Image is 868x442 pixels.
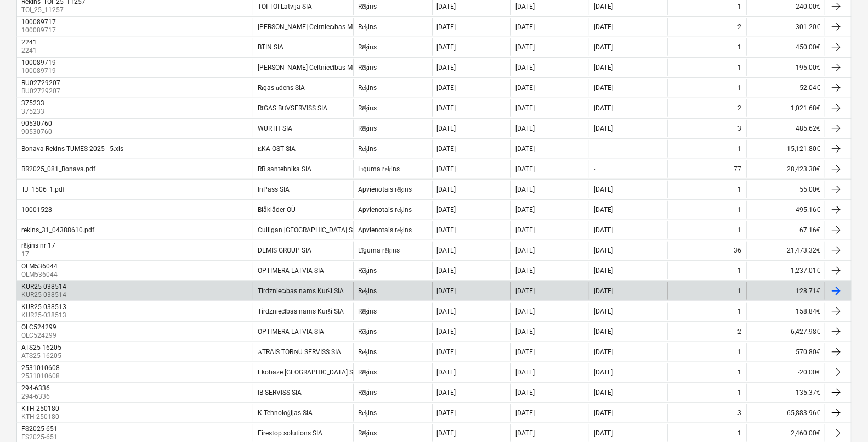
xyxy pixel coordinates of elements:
[21,331,59,340] p: OLC524299
[515,389,535,396] div: [DATE]
[21,120,52,127] div: 90530760
[746,140,825,158] div: 15,121.80€
[358,368,377,377] div: Rēķins
[738,389,742,396] div: 1
[358,226,412,234] div: Apvienotais rēķins
[437,3,456,10] div: [DATE]
[515,104,535,112] div: [DATE]
[746,221,825,239] div: 67.16€
[437,267,456,275] div: [DATE]
[21,145,123,153] div: Bonava Rekins TUMES 2025 - 5.xls
[21,344,61,351] div: ATS25-16205
[515,165,535,173] div: [DATE]
[594,23,613,31] div: [DATE]
[358,23,377,31] div: Rēķins
[738,226,742,234] div: 1
[21,46,39,55] p: 2241
[746,201,825,219] div: 495.16€
[21,384,50,392] div: 294-6336
[21,372,62,381] p: 2531010608
[594,287,613,295] div: [DATE]
[258,23,448,31] div: [PERSON_NAME] Celtniecības Mašīnas [GEOGRAPHIC_DATA] SIA
[594,3,613,10] div: [DATE]
[746,363,825,381] div: -20.00€
[437,368,456,376] div: [DATE]
[738,64,742,71] div: 1
[21,165,95,173] div: RR2025_081_Bonava.pdf
[358,104,377,113] div: Rēķins
[594,409,613,417] div: [DATE]
[515,43,535,51] div: [DATE]
[258,247,311,254] div: DEMIS GROUP SIA
[738,307,742,315] div: 1
[437,84,456,92] div: [DATE]
[258,43,283,51] div: BTIN SIA
[258,409,313,417] div: K-Tehnoloģijas SIA
[21,311,69,320] p: KUR25-038513
[594,145,595,153] div: -
[258,206,296,214] div: Blåkläder OÜ
[594,165,595,173] div: -
[437,64,456,71] div: [DATE]
[21,107,47,116] p: 375233
[515,307,535,315] div: [DATE]
[515,368,535,376] div: [DATE]
[21,5,88,15] p: TOI_25_11257
[358,64,377,72] div: Rēķins
[21,392,52,401] p: 294-6336
[358,125,377,133] div: Rēķins
[437,43,456,51] div: [DATE]
[515,287,535,295] div: [DATE]
[21,18,56,26] div: 100089717
[515,186,535,193] div: [DATE]
[515,206,535,214] div: [DATE]
[738,267,742,275] div: 1
[437,287,456,295] div: [DATE]
[21,323,56,331] div: OLC524299
[358,328,377,336] div: Rēķins
[594,328,613,335] div: [DATE]
[594,43,613,51] div: [DATE]
[594,267,613,275] div: [DATE]
[258,368,359,376] div: Ekobaze [GEOGRAPHIC_DATA] SIA
[515,145,535,153] div: [DATE]
[358,43,377,52] div: Rēķins
[21,405,59,412] div: KTH 250180
[437,409,456,417] div: [DATE]
[738,145,742,153] div: 1
[437,389,456,396] div: [DATE]
[594,104,613,112] div: [DATE]
[437,348,456,356] div: [DATE]
[746,303,825,320] div: 158.84€
[21,270,60,279] p: OLM536044
[738,104,742,112] div: 2
[258,186,290,193] div: InPass SIA
[358,287,377,295] div: Rēķins
[734,165,742,173] div: 77
[21,262,58,270] div: OLM536044
[258,429,322,437] div: Firestop solutions SIA
[21,226,94,234] div: rekins_31_04388610.pdf
[746,160,825,178] div: 28,423.30€
[746,384,825,401] div: 135.37€
[515,125,535,132] div: [DATE]
[358,165,400,174] div: Līguma rēķins
[21,242,55,250] div: rēķins nr 17
[258,328,324,335] div: OPTIMERA LATVIA SIA
[437,307,456,315] div: [DATE]
[258,104,328,113] div: RĪGAS BŪVSERVISS SIA
[594,206,613,214] div: [DATE]
[258,287,344,295] div: Tirdzniecības nams Kurši SIA
[258,145,296,153] div: ĒKA OST SIA
[258,165,311,173] div: RR santehnika SIA
[437,226,456,234] div: [DATE]
[258,267,324,275] div: OPTIMERA LATVIA SIA
[746,242,825,259] div: 21,473.32€
[21,66,58,76] p: 100089719
[746,99,825,117] div: 1,021.68€
[21,364,60,372] div: 2531010608
[21,206,52,214] div: 10001528
[358,145,377,153] div: Rēķins
[21,59,56,66] div: 100089719
[515,348,535,356] div: [DATE]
